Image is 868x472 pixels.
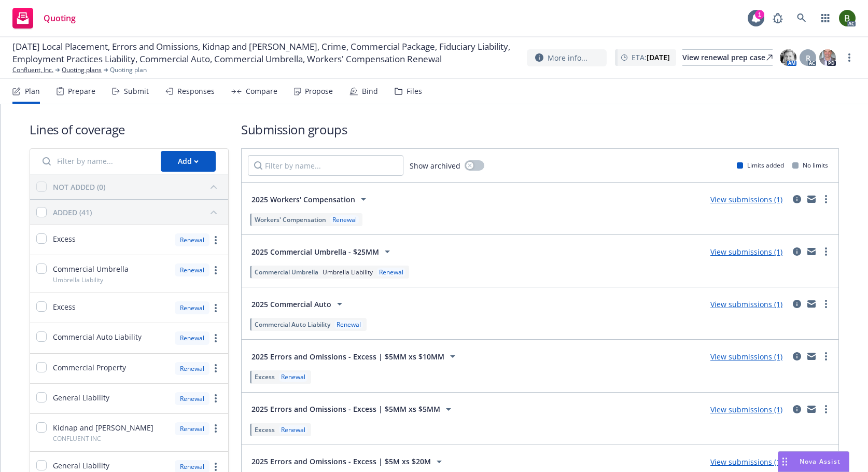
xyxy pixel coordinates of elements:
div: Renewal [175,331,209,344]
div: ADDED (41) [53,207,92,218]
span: R [806,52,810,63]
a: mail [805,193,818,205]
img: photo [780,49,796,66]
a: more [209,422,222,435]
div: Prepare [68,87,95,95]
span: Commercial Auto Liability [255,320,330,329]
span: General Liability [53,392,109,403]
span: 2025 Errors and Omissions - Excess | $5MM xs $10MM [251,351,444,362]
button: 2025 Commercial Umbrella - $25MM [248,241,397,262]
div: Bind [362,87,378,95]
a: more [820,245,832,258]
div: Renewal [330,215,359,224]
div: Responses [177,87,215,95]
span: CONFLUENT INC [53,434,101,443]
span: [DATE] Local Placement, Errors and Omissions, Kidnap and [PERSON_NAME], Crime, Commercial Package... [12,40,519,65]
a: Search [791,8,812,29]
div: Plan [25,87,40,95]
div: Renewal [175,392,209,405]
span: Excess [53,301,76,312]
div: Renewal [279,425,307,434]
button: 2025 Commercial Auto [248,294,349,314]
a: View submissions (1) [710,352,782,362]
span: 2025 Errors and Omissions - Excess | $5M xs $20M [251,456,431,467]
a: more [820,350,832,363]
a: more [209,302,222,314]
span: More info... [548,52,587,63]
a: Report a Bug [767,8,788,29]
a: mail [805,350,818,363]
div: Renewal [175,233,209,246]
a: more [820,403,832,415]
a: Quoting plans [62,65,102,75]
div: Submit [124,87,149,95]
a: more [209,234,222,246]
a: mail [805,245,818,258]
a: more [820,193,832,205]
span: Quoting plan [110,65,147,75]
a: more [209,332,222,344]
span: ETA : [632,52,670,63]
a: more [820,298,832,310]
a: more [209,362,222,374]
span: Show archived [410,160,460,171]
span: Excess [255,372,275,381]
a: circleInformation [791,298,803,310]
img: photo [819,49,836,66]
div: Renewal [377,268,405,276]
input: Filter by name... [248,155,403,176]
span: Commercial Property [53,362,126,373]
div: Propose [305,87,333,95]
div: Drag to move [778,452,791,471]
a: View submissions (1) [710,195,782,204]
button: 2025 Errors and Omissions - Excess | $5MM xs $10MM [248,346,463,367]
a: View submissions (1) [710,299,782,309]
button: 2025 Workers' Compensation [248,189,373,210]
span: 2025 Workers' Compensation [251,194,355,205]
h1: Submission groups [241,121,839,138]
div: Limits added [737,161,784,170]
a: mail [805,298,818,310]
div: Renewal [175,422,209,435]
button: 2025 Errors and Omissions - Excess | $5M xs $20M [248,451,449,472]
input: Filter by name... [36,151,155,172]
a: circleInformation [791,245,803,258]
span: Excess [53,233,76,244]
span: 2025 Errors and Omissions - Excess | $5MM xs $5MM [251,404,440,414]
img: photo [839,10,856,26]
div: NOT ADDED (0) [53,182,105,192]
a: circleInformation [791,350,803,363]
span: Quoting [44,14,76,22]
div: View renewal prep case [682,50,773,65]
div: Renewal [175,301,209,314]
button: Add [161,151,216,172]
a: View submissions (1) [710,457,782,467]
span: Commercial Umbrella [53,263,129,274]
span: Workers' Compensation [255,215,326,224]
a: more [209,264,222,276]
a: Switch app [815,8,836,29]
span: Nova Assist [800,457,841,466]
a: circleInformation [791,193,803,205]
button: More info... [527,49,607,66]
a: Quoting [8,4,80,33]
button: Nova Assist [778,451,849,472]
a: more [843,51,856,64]
button: NOT ADDED (0) [53,178,222,195]
a: circleInformation [791,403,803,415]
a: View renewal prep case [682,49,773,66]
span: Commercial Auto Liability [53,331,142,342]
strong: [DATE] [647,52,670,62]
a: View submissions (1) [710,405,782,414]
a: mail [805,403,818,415]
button: ADDED (41) [53,204,222,220]
div: Renewal [279,372,307,381]
a: Confluent, Inc. [12,65,53,75]
div: Renewal [175,362,209,375]
span: 2025 Commercial Auto [251,299,331,310]
h1: Lines of coverage [30,121,229,138]
span: Umbrella Liability [53,275,103,284]
div: Files [407,87,422,95]
div: Renewal [175,263,209,276]
div: No limits [792,161,828,170]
